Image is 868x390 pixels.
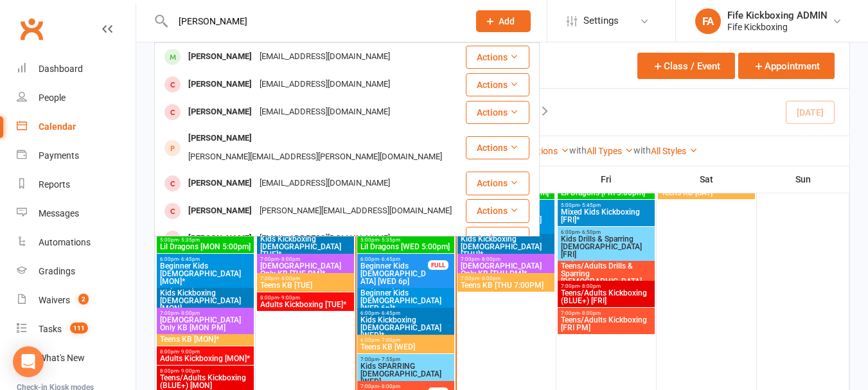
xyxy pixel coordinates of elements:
span: [DEMOGRAPHIC_DATA] Only KB [THU PM]* [460,262,552,278]
div: Open Intercom Messenger [13,346,44,377]
a: Automations [17,228,136,257]
span: - 6:45pm [379,310,400,316]
span: 7:00pm [360,357,452,362]
a: Waivers 2 [17,286,136,315]
span: Teens/Adults Drills & Sparring [DEMOGRAPHIC_DATA] [FRI]* [560,262,652,293]
span: 6:00pm [360,337,452,343]
a: All Types [587,146,633,156]
div: Reports [39,179,70,190]
th: Sat [657,166,757,193]
span: 5:00pm [159,237,251,243]
a: Reports [17,170,136,199]
span: - 9:00pm [179,349,200,355]
button: Actions [466,73,529,96]
a: Dashboard [17,55,136,84]
span: Kids Drills & Sparring [DEMOGRAPHIC_DATA] [FRI] [560,235,652,258]
span: 5:00pm [360,237,452,243]
div: [PERSON_NAME] [184,129,256,148]
span: 7:00pm [560,310,652,316]
div: Dashboard [39,64,83,74]
span: [DEMOGRAPHIC_DATA] Only KB [MON PM] [159,316,251,332]
span: Settings [583,6,619,35]
span: - 8:00pm [580,283,601,289]
span: - 8:00pm [279,276,300,281]
span: Teens KB [MON]* [159,335,251,343]
span: Kids Kickboxing [DEMOGRAPHIC_DATA] [TUE]* [260,235,351,258]
div: Calendar [39,121,76,132]
span: 7:00pm [260,256,351,262]
div: [EMAIL_ADDRESS][DOMAIN_NAME] [256,103,394,121]
div: [PERSON_NAME] [184,103,256,121]
div: Automations [39,237,91,247]
input: Search... [169,12,459,30]
span: 6:00pm [360,256,429,262]
span: - 9:00pm [279,295,300,301]
span: Add [499,16,515,26]
span: 8:00pm [159,349,251,355]
a: Payments [17,141,136,170]
span: Kids SPARRING [DEMOGRAPHIC_DATA] [WED] [360,362,452,386]
span: Adults Kickboxing [MON]* [159,355,251,362]
a: Clubworx [15,13,48,45]
span: Kids Kickboxing [DEMOGRAPHIC_DATA] [MON] [159,289,251,312]
div: Fife Kickboxing [727,21,828,33]
div: [EMAIL_ADDRESS][DOMAIN_NAME] [256,174,394,193]
a: Gradings [17,257,136,286]
button: Add [476,10,531,32]
span: 2 [78,294,89,305]
div: FA [695,8,721,34]
div: Fife Kickboxing ADMIN [727,10,828,21]
div: Messages [39,208,79,218]
span: Beginner Kids [DEMOGRAPHIC_DATA] [WED 6p]* [360,289,452,312]
span: 6:00pm [360,310,452,316]
div: [EMAIL_ADDRESS][DOMAIN_NAME] [256,48,394,66]
a: People [17,84,136,112]
span: 6:00pm [560,229,652,235]
span: 8:00pm [260,295,351,301]
span: - 8:00pm [479,276,500,281]
span: - 5:35pm [179,237,200,243]
span: - 8:00pm [179,310,200,316]
span: - 9:00pm [179,368,200,374]
a: What's New [17,344,136,373]
div: People [39,93,66,103]
strong: with [633,145,651,155]
div: [PERSON_NAME] [184,229,256,248]
div: Gradings [39,266,75,276]
span: Teens KB [TUE] [260,281,351,289]
div: FULL [428,260,448,270]
span: [DEMOGRAPHIC_DATA] Only KB [TUE PM]* [260,262,351,278]
span: Adults Kickboxing [TUE]* [260,301,351,308]
span: Beginner Kids [DEMOGRAPHIC_DATA] [WED 6p] [360,262,429,285]
button: Actions [466,136,529,159]
span: 7:00pm [159,310,251,316]
span: - 7:55pm [379,357,400,362]
div: [PERSON_NAME][EMAIL_ADDRESS][DOMAIN_NAME] [256,202,456,220]
div: [EMAIL_ADDRESS][DOMAIN_NAME] [256,229,394,248]
span: Beginner Kids [DEMOGRAPHIC_DATA] [MON]* [159,262,251,285]
span: 7:00pm [560,283,652,289]
button: Actions [466,199,529,222]
span: Lil Dragons [WED 5:00pm] [360,243,452,251]
div: [PERSON_NAME] [184,174,256,193]
div: Waivers [39,295,70,305]
span: - 8:00pm [279,256,300,262]
span: Mixed Kids Kickboxing [FRI]* [560,208,652,224]
a: Messages [17,199,136,228]
span: Lil Dragons [MON 5:00pm] [159,243,251,251]
span: - 8:00pm [580,310,601,316]
div: [PERSON_NAME][EMAIL_ADDRESS][PERSON_NAME][DOMAIN_NAME] [184,148,446,166]
div: Payments [39,150,79,161]
span: 5:00pm [560,202,652,208]
span: - 6:45pm [179,256,200,262]
span: Teens KB [SAT]* [660,189,752,197]
strong: with [569,145,587,155]
span: 6:00pm [159,256,251,262]
span: - 8:00pm [379,384,400,389]
div: [EMAIL_ADDRESS][DOMAIN_NAME] [256,75,394,94]
button: Class / Event [637,53,735,79]
div: [PERSON_NAME] [184,75,256,94]
div: Tasks [39,324,62,334]
span: 8:00pm [159,368,251,374]
button: Actions [466,46,529,69]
